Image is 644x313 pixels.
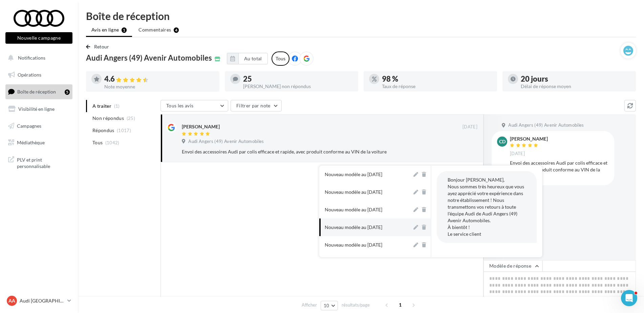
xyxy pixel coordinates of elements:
[94,44,109,49] span: Retour
[18,55,45,61] span: Notifications
[448,177,524,237] span: Bonjour [PERSON_NAME], Nous sommes très heureux que vous ayez apprécié votre expérience dans notr...
[17,155,70,170] span: PLV et print personnalisable
[8,297,15,304] span: AA
[86,43,112,51] button: Retour
[319,236,412,254] button: Nouveau modèle au [DATE]
[321,301,338,310] button: 10
[92,115,124,122] span: Non répondus
[243,84,353,89] div: [PERSON_NAME] non répondus
[182,148,433,155] div: Envoi des accessoires Audi par colis efficace et rapide, avec produit conforme au VIN de la voiture
[521,84,630,89] div: Délai de réponse moyen
[243,75,353,83] div: 25
[302,302,317,308] span: Afficher
[238,53,268,64] button: Au total
[5,294,72,307] a: AA Audi [GEOGRAPHIC_DATA]
[325,224,382,231] div: Nouveau modèle au [DATE]
[104,75,214,83] div: 4.6
[227,53,268,64] button: Au total
[521,75,630,83] div: 20 jours
[117,128,131,133] span: (1017)
[17,140,45,145] span: Médiathèque
[127,116,135,121] span: (25)
[20,297,65,304] p: Audi [GEOGRAPHIC_DATA]
[174,27,179,33] div: 4
[182,123,220,130] div: [PERSON_NAME]
[319,201,412,218] button: Nouveau modèle au [DATE]
[325,171,382,178] div: Nouveau modèle au [DATE]
[510,160,609,180] div: Envoi des accessoires Audi par colis efficace et rapide, avec produit conforme au VIN de la voiture
[18,72,41,78] span: Opérations
[4,119,74,133] a: Campagnes
[484,260,542,272] button: Modèle de réponse
[325,242,382,248] div: Nouveau modèle au [DATE]
[86,11,636,21] div: Boîte de réception
[104,84,214,89] div: Note moyenne
[105,140,120,145] span: (1042)
[4,152,74,172] a: PLV et print personnalisable
[324,303,329,308] span: 10
[4,68,74,82] a: Opérations
[5,32,72,44] button: Nouvelle campagne
[463,124,477,130] span: [DATE]
[395,299,406,310] span: 1
[4,84,74,99] a: Boîte de réception5
[160,100,228,111] button: Tous les avis
[18,106,55,112] span: Visibilité en ligne
[17,89,56,95] span: Boîte de réception
[188,139,264,145] span: Audi Angers (49) Avenir Automobiles
[499,138,506,145] span: Cd
[272,51,289,66] div: Tous
[325,189,382,195] div: Nouveau modèle au [DATE]
[319,218,412,236] button: Nouveau modèle au [DATE]
[510,151,525,157] span: [DATE]
[65,89,70,95] div: 5
[382,84,492,89] div: Taux de réponse
[92,139,103,146] span: Tous
[86,54,212,62] span: Audi Angers (49) Avenir Automobiles
[4,135,74,150] a: Médiathèque
[319,166,412,183] button: Nouveau modèle au [DATE]
[325,206,382,213] div: Nouveau modèle au [DATE]
[4,102,74,116] a: Visibilité en ligne
[231,100,282,111] button: Filtrer par note
[138,26,171,33] span: Commentaires
[508,122,584,128] span: Audi Angers (49) Avenir Automobiles
[92,127,114,134] span: Répondus
[4,51,71,65] button: Notifications
[17,123,41,128] span: Campagnes
[510,137,548,141] div: [PERSON_NAME]
[319,183,412,201] button: Nouveau modèle au [DATE]
[382,75,492,83] div: 98 %
[166,103,194,108] span: Tous les avis
[621,290,637,306] iframe: Intercom live chat
[342,302,370,308] span: résultats/page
